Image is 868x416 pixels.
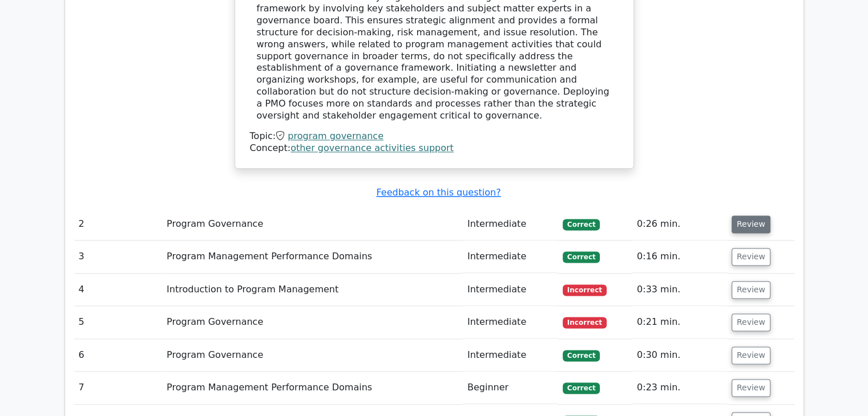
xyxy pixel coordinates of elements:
[563,317,607,328] span: Incorrect
[376,187,500,198] a: Feedback on this question?
[162,306,463,338] td: Program Governance
[162,208,463,240] td: Program Governance
[563,382,600,394] span: Correct
[162,339,463,372] td: Program Governance
[162,240,463,273] td: Program Management Performance Domains
[74,306,163,338] td: 5
[463,306,558,338] td: Intermediate
[732,281,770,299] button: Review
[632,306,727,338] td: 0:21 min.
[162,372,463,404] td: Program Management Performance Domains
[463,372,558,404] td: Beginner
[250,142,619,154] div: Concept:
[632,208,727,240] td: 0:26 min.
[632,274,727,306] td: 0:33 min.
[563,350,600,361] span: Correct
[563,251,600,263] span: Correct
[632,339,727,372] td: 0:30 min.
[288,130,383,141] a: program governance
[732,346,770,364] button: Review
[463,240,558,273] td: Intermediate
[74,240,163,273] td: 3
[632,240,727,273] td: 0:16 min.
[463,339,558,372] td: Intermediate
[563,219,600,230] span: Correct
[732,379,770,397] button: Review
[732,313,770,331] button: Review
[463,274,558,306] td: Intermediate
[732,248,770,266] button: Review
[290,142,454,153] a: other governance activities support
[563,284,607,296] span: Incorrect
[162,274,463,306] td: Introduction to Program Management
[74,372,163,404] td: 7
[74,208,163,240] td: 2
[250,130,619,142] div: Topic:
[74,339,163,372] td: 6
[463,208,558,240] td: Intermediate
[632,372,727,404] td: 0:23 min.
[732,215,770,233] button: Review
[74,274,163,306] td: 4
